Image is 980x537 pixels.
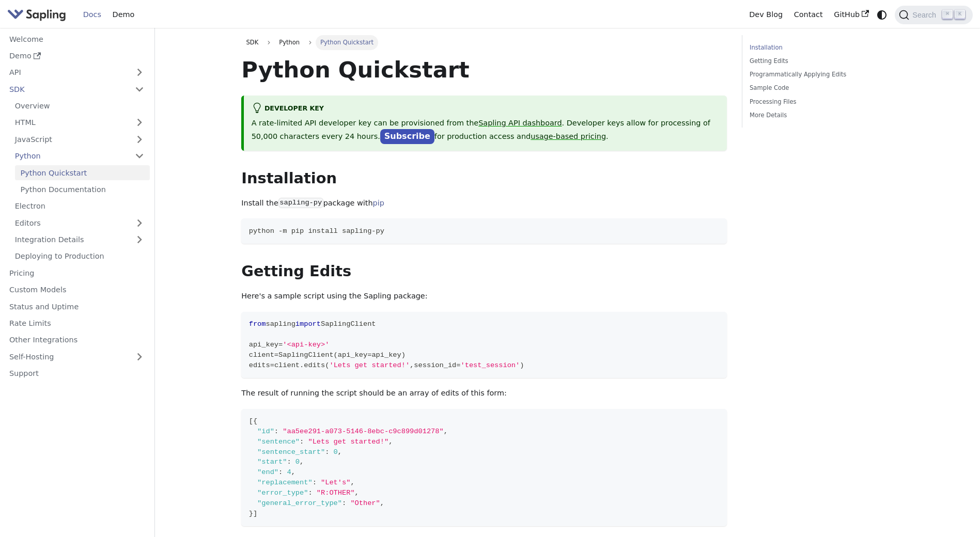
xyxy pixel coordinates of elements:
[241,262,727,281] h2: Getting Edits
[520,361,524,369] span: )
[253,417,257,425] span: {
[291,468,295,476] span: ,
[257,438,300,446] span: "sentence"
[334,351,338,359] span: (
[15,165,150,180] a: Python Quickstart
[329,361,410,369] span: 'Lets get started!'
[350,479,354,486] span: ,
[367,351,371,359] span: =
[274,361,300,369] span: client
[9,149,150,164] a: Python
[270,361,274,369] span: =
[4,31,150,46] a: Welcome
[246,39,259,46] span: SDK
[300,438,304,446] span: :
[750,56,890,66] a: Getting Edits
[249,510,253,517] span: }
[257,499,342,507] span: "general_error_type"
[325,361,329,369] span: (
[266,320,295,328] span: sapling
[342,499,346,507] span: :
[283,341,329,349] span: '<api-key>'
[4,282,150,297] a: Custom Models
[750,43,890,53] a: Installation
[373,199,384,207] a: pip
[338,351,367,359] span: api_key
[388,438,393,446] span: ,
[9,232,150,247] a: Integration Details
[241,56,727,84] h1: Python Quickstart
[308,489,312,497] span: :
[241,197,727,210] p: Install the package with
[300,458,304,466] span: ,
[9,249,150,264] a: Deploying to Production
[750,70,890,80] a: Programmatically Applying Edits
[4,316,150,331] a: Rate Limits
[253,510,257,517] span: ]
[274,351,278,359] span: =
[295,320,321,328] span: import
[9,199,150,214] a: Electron
[321,320,376,328] span: SaplingClient
[371,351,401,359] span: api_key
[743,7,788,23] a: Dev Blog
[9,115,150,130] a: HTML
[895,6,972,24] button: Search (Command+K)
[278,198,323,208] code: sapling-py
[4,265,150,280] a: Pricing
[7,7,70,22] a: Sapling.ai
[9,99,150,114] a: Overview
[295,458,300,466] span: 0
[249,351,274,359] span: client
[456,361,460,369] span: =
[257,448,325,456] span: "sentence_start"
[401,351,406,359] span: )
[249,341,278,349] span: api_key
[241,169,727,188] h2: Installation
[338,448,342,456] span: ,
[241,290,727,303] p: Here's a sample script using the Sapling package:
[278,351,334,359] span: SaplingClient
[321,479,350,486] span: "Let's"
[252,117,720,143] p: A rate-limited API developer key can be provisioned from the . Developer keys allow for processin...
[7,7,66,22] img: Sapling.ai
[257,489,308,497] span: "error_type"
[750,97,890,107] a: Processing Files
[249,361,270,369] span: edits
[909,11,942,19] span: Search
[875,7,890,22] button: Switch between dark and light mode (currently system mode)
[750,110,890,120] a: More Details
[129,82,150,97] button: Collapse sidebar category 'SDK'
[241,35,727,50] nav: Breadcrumbs
[461,361,520,369] span: 'test_session'
[249,320,266,328] span: from
[313,479,317,486] span: :
[4,82,129,97] a: SDK
[129,215,150,230] button: Expand sidebar category 'Editors'
[4,366,150,381] a: Support
[350,499,380,507] span: "Other"
[249,417,253,425] span: [
[334,448,338,456] span: 0
[750,83,890,93] a: Sample Code
[287,468,291,476] span: 4
[278,468,283,476] span: :
[129,65,150,80] button: Expand sidebar category 'API'
[278,341,283,349] span: =
[788,7,829,23] a: Contact
[15,182,150,197] a: Python Documentation
[9,215,129,230] a: Editors
[257,458,287,466] span: "start"
[380,499,384,507] span: ,
[955,10,965,19] kbd: K
[355,489,359,497] span: ,
[304,361,325,369] span: edits
[444,428,448,435] span: ,
[325,448,329,456] span: :
[257,479,313,486] span: "replacement"
[9,132,150,147] a: JavaScript
[77,7,107,23] a: Docs
[4,65,129,80] a: API
[4,349,150,364] a: Self-Hosting
[828,7,874,23] a: GitHub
